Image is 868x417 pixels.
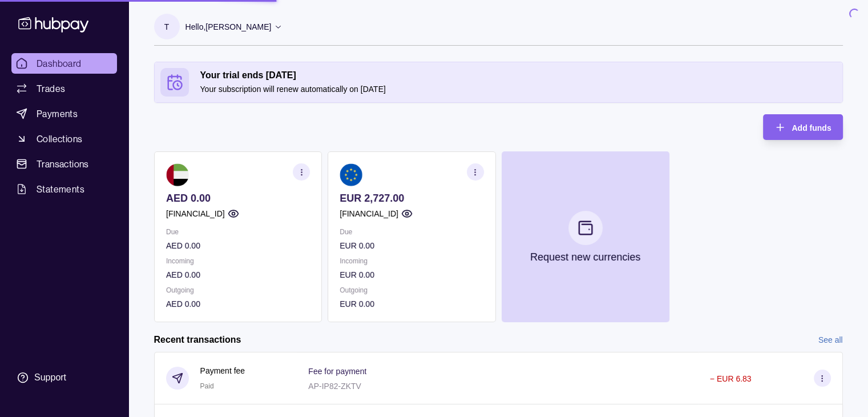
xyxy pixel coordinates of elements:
button: Request new currencies [501,151,669,322]
span: Add funds [792,123,831,133]
a: Payments [11,103,117,124]
span: Collections [37,132,82,146]
p: AED 0.00 [166,298,310,310]
p: Incoming [166,255,310,267]
h2: Your trial ends [DATE] [200,69,837,82]
a: Dashboard [11,53,117,74]
p: Due [166,226,310,238]
span: Paid [200,382,214,390]
span: Dashboard [37,57,82,70]
div: Support [34,371,66,384]
a: Trades [11,78,117,99]
p: [FINANCIAL_ID] [340,207,398,220]
span: Payments [37,107,78,121]
button: Add funds [763,114,842,140]
p: Fee for payment [308,367,366,376]
span: Trades [37,82,65,95]
a: Transactions [11,154,117,174]
img: eu [340,163,362,186]
a: Collections [11,129,117,149]
p: EUR 0.00 [340,268,483,281]
h2: Recent transactions [154,334,241,346]
a: Support [11,366,117,390]
p: EUR 2,727.00 [340,192,483,205]
span: Statements [37,182,84,196]
p: AP-IP82-ZKTV [308,382,361,391]
p: Your subscription will renew automatically on [DATE] [200,83,837,95]
p: AED 0.00 [166,268,310,281]
p: Request new currencies [530,251,640,263]
img: ae [166,163,189,186]
p: [FINANCIAL_ID] [166,207,225,220]
p: Incoming [340,255,483,267]
a: See all [818,334,843,346]
p: − EUR 6.83 [710,374,752,383]
p: EUR 0.00 [340,239,483,252]
p: Payment fee [200,364,245,377]
a: Statements [11,179,117,199]
p: T [164,21,169,33]
p: AED 0.00 [166,239,310,252]
p: Due [340,226,483,238]
p: EUR 0.00 [340,298,483,310]
p: Outgoing [340,284,483,296]
span: Transactions [37,157,89,171]
p: Outgoing [166,284,310,296]
p: Hello, [PERSON_NAME] [185,21,272,33]
p: AED 0.00 [166,192,310,205]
